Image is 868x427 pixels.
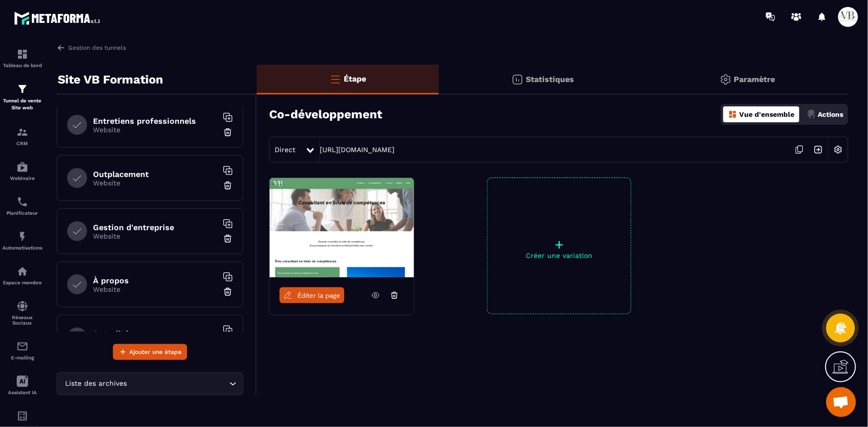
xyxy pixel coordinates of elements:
[223,127,233,137] img: trash
[93,232,217,240] p: Website
[93,329,217,339] h6: Actualités
[807,110,816,119] img: actions.d6e523a2.png
[223,287,233,297] img: trash
[487,238,631,252] p: +
[2,175,42,181] p: Webinaire
[487,252,631,259] p: Créer une variation
[2,368,42,403] a: Assistant IA
[818,110,843,118] p: Actions
[2,141,42,146] p: CRM
[223,180,233,190] img: trash
[526,75,574,84] p: Statistiques
[16,265,28,277] img: automations
[2,76,42,119] a: formationformationTunnel de vente Site web
[739,110,794,118] p: Vue d'ensemble
[223,234,233,244] img: trash
[57,43,126,52] a: Gestion des tunnels
[16,126,28,138] img: formation
[113,344,187,360] button: Ajouter une étape
[344,74,366,84] p: Étape
[93,223,217,232] h6: Gestion d'entreprise
[93,285,217,293] p: Website
[16,48,28,60] img: formation
[809,140,828,159] img: arrow-next.bcc2205e.svg
[2,97,42,111] p: Tunnel de vente Site web
[93,179,217,187] p: Website
[129,378,227,389] input: Search for option
[829,140,848,159] img: setting-w.858f3a88.svg
[2,355,42,360] p: E-mailing
[63,378,129,389] span: Liste des archives
[16,196,28,208] img: scheduler
[16,410,28,422] img: accountant
[93,126,217,134] p: Website
[2,333,42,368] a: emailemailE-mailing
[269,107,382,121] h3: Co-développement
[2,41,42,76] a: formationformationTableau de bord
[16,83,28,95] img: formation
[297,292,340,299] span: Éditer la page
[2,315,42,326] p: Réseaux Sociaux
[14,9,103,27] img: logo
[93,276,217,285] h6: À propos
[2,210,42,216] p: Planificateur
[93,170,217,179] h6: Outplacement
[2,154,42,188] a: automationsautomationsWebinaire
[511,74,523,85] img: stats.20deebd0.svg
[2,293,42,333] a: social-networksocial-networkRéseaux Sociaux
[57,43,66,52] img: arrow
[2,223,42,258] a: automationsautomationsAutomatisations
[58,70,163,89] p: Site VB Formation
[2,63,42,68] p: Tableau de bord
[2,119,42,154] a: formationformationCRM
[57,372,243,395] div: Search for option
[2,390,42,395] p: Assistant IA
[728,110,737,119] img: dashboard-orange.40269519.svg
[275,146,295,154] span: Direct
[93,116,217,126] h6: Entretiens professionnels
[320,146,394,154] a: [URL][DOMAIN_NAME]
[129,347,182,357] span: Ajouter une étape
[826,387,856,417] div: Ouvrir le chat
[329,73,341,85] img: bars-o.4a397970.svg
[16,300,28,312] img: social-network
[280,287,344,303] a: Éditer la page
[16,161,28,173] img: automations
[16,341,28,352] img: email
[734,75,775,84] p: Paramètre
[2,280,42,285] p: Espace membre
[270,178,414,277] img: image
[2,245,42,251] p: Automatisations
[2,188,42,223] a: schedulerschedulerPlanificateur
[16,231,28,243] img: automations
[720,74,732,85] img: setting-gr.5f69749f.svg
[2,258,42,293] a: automationsautomationsEspace membre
